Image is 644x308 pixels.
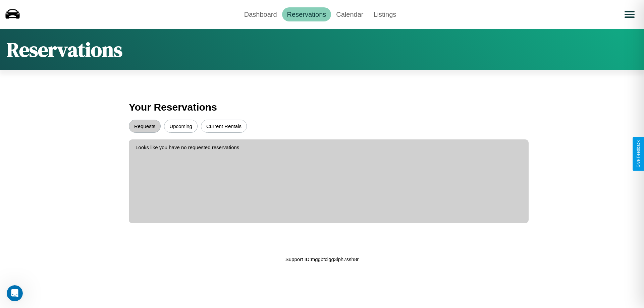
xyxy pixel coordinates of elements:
[136,143,522,152] p: Looks like you have no requested reservations
[164,120,198,133] button: Upcoming
[368,7,401,21] a: Listings
[201,120,247,133] button: Current Rentals
[7,36,122,63] h1: Reservations
[129,98,515,116] h3: Your Reservations
[7,285,23,301] iframe: Intercom live chat
[129,120,161,133] button: Requests
[285,255,359,264] p: Support ID: mggbtcigg3lph7ssh8r
[620,5,639,24] button: Open menu
[282,7,331,21] a: Reservations
[331,7,368,21] a: Calendar
[636,140,641,168] div: Give Feedback
[239,7,282,21] a: Dashboard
